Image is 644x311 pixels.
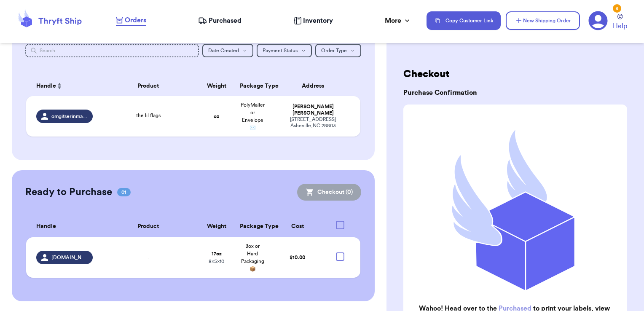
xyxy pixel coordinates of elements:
[613,4,621,13] div: 6
[25,44,199,57] input: Search
[98,76,199,96] th: Product
[209,259,224,264] span: 8 x 5 x 10
[613,21,627,31] span: Help
[214,114,219,119] strong: oz
[51,254,88,261] span: [DOMAIN_NAME]
[613,14,627,31] a: Help
[385,16,411,26] div: More
[235,216,271,237] th: Package Type
[303,16,333,26] span: Inventory
[125,15,146,25] span: Orders
[241,102,265,130] span: PolyMailer or Envelope ✉️
[202,44,253,57] button: Date Created
[506,11,580,30] button: New Shipping Order
[98,216,199,237] th: Product
[25,185,112,199] h2: Ready to Purchase
[403,88,627,98] h3: Purchase Confirmation
[241,244,264,271] span: Box or Hard Packaging 📦
[403,67,627,81] h2: Checkout
[212,251,222,256] strong: 17 oz
[315,44,361,57] button: Order Type
[199,76,234,96] th: Weight
[208,48,239,53] span: Date Created
[427,11,501,30] button: Copy Customer Link
[294,16,333,26] a: Inventory
[257,44,312,57] button: Payment Status
[51,113,88,120] span: omgitserinmarie
[588,11,608,30] a: 6
[116,15,146,26] a: Orders
[297,184,361,201] button: Checkout (0)
[56,81,63,91] button: Sort ascending
[321,48,347,53] span: Order Type
[117,188,131,196] span: 01
[199,216,234,237] th: Weight
[136,113,161,118] span: the lil flags
[209,16,241,26] span: Purchased
[235,76,271,96] th: Package Type
[36,82,56,91] span: Handle
[271,76,360,96] th: Address
[276,116,350,129] div: [STREET_ADDRESS] Asheville , NC 28803
[198,16,241,26] a: Purchased
[271,216,325,237] th: Cost
[263,48,298,53] span: Payment Status
[290,255,305,260] span: $ 10.00
[36,222,56,231] span: Handle
[276,104,350,116] div: [PERSON_NAME] [PERSON_NAME]
[148,254,149,259] span: .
